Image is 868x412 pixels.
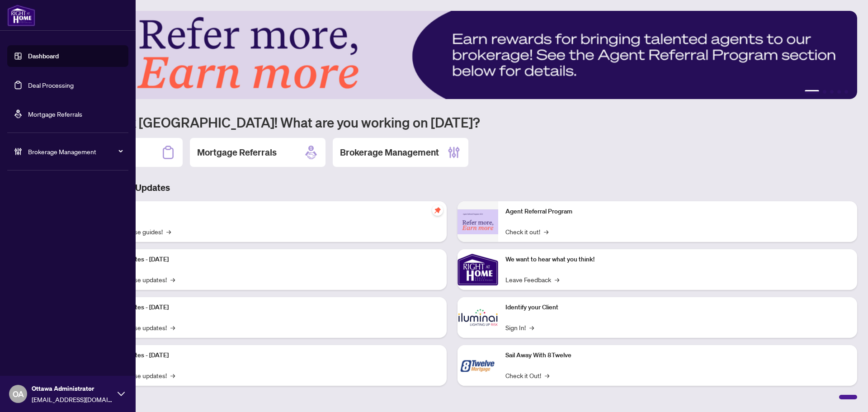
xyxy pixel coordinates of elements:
span: → [545,370,549,380]
span: Brokerage Management [28,147,122,156]
img: Sail Away With 8Twelve [458,345,498,386]
button: 1 [805,90,819,94]
p: Platform Updates - [DATE] [95,303,439,313]
span: → [170,370,175,380]
img: We want to hear what you think! [458,249,498,290]
img: Identify your Client [458,297,498,338]
h1: Welcome back [GEOGRAPHIC_DATA]! What are you working on [DATE]? [47,114,857,131]
span: → [166,227,171,237]
span: → [170,275,175,284]
a: Sign In!→ [505,322,534,332]
h3: Brokerage & Industry Updates [47,181,857,194]
img: Agent Referral Program [458,209,498,234]
a: Mortgage Referrals [28,110,82,118]
a: Dashboard [28,52,59,60]
button: 2 [823,90,826,94]
h2: Brokerage Management [340,146,439,159]
p: Identify your Client [505,303,850,313]
span: pushpin [432,205,443,216]
span: → [555,275,559,284]
img: logo [7,5,35,26]
p: Self-Help [95,207,439,217]
a: Check it Out!→ [505,370,549,380]
p: Platform Updates - [DATE] [95,255,439,265]
p: Agent Referral Program [505,207,850,217]
p: Sail Away With 8Twelve [505,350,850,360]
p: We want to hear what you think! [505,255,850,265]
button: 4 [837,90,841,94]
span: [EMAIL_ADDRESS][DOMAIN_NAME] [32,394,113,404]
a: Check it out!→ [505,227,548,237]
span: → [544,227,548,237]
a: Deal Processing [28,81,74,89]
span: Ottawa Administrator [32,384,113,393]
img: Slide 0 [47,11,857,99]
span: → [170,322,175,332]
span: → [529,322,534,332]
button: 5 [844,90,848,94]
button: 3 [830,90,834,94]
h2: Mortgage Referrals [197,146,277,159]
button: Open asap [832,380,859,407]
a: Leave Feedback→ [505,275,559,284]
p: Platform Updates - [DATE] [95,350,439,360]
span: OA [13,388,24,400]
